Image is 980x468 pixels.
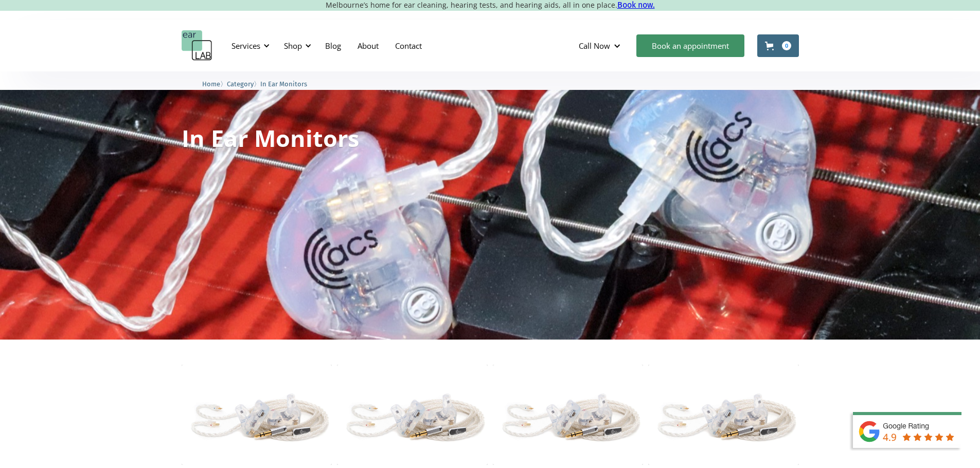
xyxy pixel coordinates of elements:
[636,34,744,57] a: Book an appointment
[202,79,227,89] li: 〉
[757,34,799,57] a: Open cart
[182,365,332,465] img: Emotion Ambient Five Driver – In Ear Monitor
[493,365,644,465] img: Engage Ambient Dual Driver – In Ear Monitor
[227,79,260,89] li: 〉
[260,79,307,88] a: In Ear Monitors
[225,30,273,61] div: Services
[571,30,631,61] div: Call Now
[202,80,220,88] span: Home
[278,30,314,61] div: Shop
[648,365,799,465] img: Evoke2 Ambient Two Driver – In Ear Monitor
[349,31,387,61] a: About
[337,365,488,465] img: Evolve Ambient Triple Driver – In Ear Monitor
[182,126,359,149] h1: In Ear Monitors
[227,80,254,88] span: Category
[260,80,307,88] span: In Ear Monitors
[579,41,610,51] div: Call Now
[202,79,220,88] a: Home
[231,41,260,51] div: Services
[317,31,349,61] a: Blog
[284,41,302,51] div: Shop
[782,41,791,50] div: 0
[387,31,430,61] a: Contact
[227,79,254,88] a: Category
[182,30,212,61] a: home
